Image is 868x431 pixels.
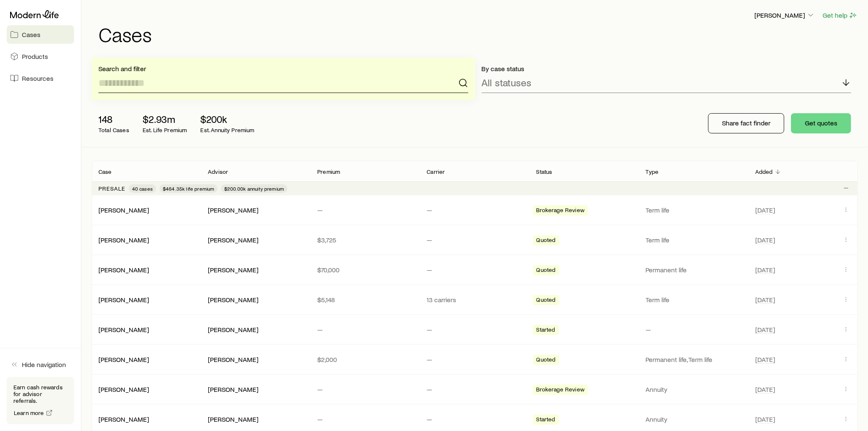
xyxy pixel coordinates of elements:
[317,266,413,274] p: $70,000
[708,113,784,133] button: Share fact finder
[755,355,775,364] span: [DATE]
[427,206,523,214] p: —
[7,69,74,88] a: Resources
[646,206,742,214] p: Term life
[208,266,258,274] div: [PERSON_NAME]
[427,325,523,334] p: —
[427,295,523,304] p: 13 carriers
[201,127,255,133] p: Est. Annuity Premium
[208,236,258,245] div: [PERSON_NAME]
[536,168,552,175] p: Status
[317,236,413,244] p: $3,725
[98,206,149,214] a: [PERSON_NAME]
[646,168,659,175] p: Type
[98,415,149,424] div: [PERSON_NAME]
[536,266,556,275] span: Quoted
[536,356,556,365] span: Quoted
[208,355,258,364] div: [PERSON_NAME]
[143,127,187,133] p: Est. Life Premium
[646,325,742,334] p: —
[755,325,775,334] span: [DATE]
[22,74,53,82] span: Resources
[646,266,742,274] p: Permanent life
[98,355,149,363] a: [PERSON_NAME]
[482,64,852,73] p: By case status
[754,11,815,21] button: [PERSON_NAME]
[98,236,149,245] div: [PERSON_NAME]
[13,384,67,404] p: Earn cash rewards for advisor referrals.
[482,77,532,88] p: All statuses
[317,295,413,304] p: $5,148
[7,377,74,424] div: Earn cash rewards for advisor referrals.Learn more
[224,185,284,192] span: $200.00k annuity premium
[7,47,74,66] a: Products
[22,30,40,39] span: Cases
[7,25,74,44] a: Cases
[427,266,523,274] p: —
[427,236,523,244] p: —
[755,236,775,244] span: [DATE]
[201,113,255,125] p: $200k
[755,206,775,214] span: [DATE]
[22,360,66,369] span: Hide navigation
[98,355,149,364] div: [PERSON_NAME]
[98,266,149,274] a: [PERSON_NAME]
[98,113,129,125] p: 148
[143,113,187,125] p: $2.93m
[98,168,112,175] p: Case
[163,185,214,192] span: $464.35k life premium
[98,295,149,304] div: [PERSON_NAME]
[536,296,556,305] span: Quoted
[317,168,340,175] p: Premium
[646,385,742,394] p: Annuity
[427,168,445,175] p: Carrier
[317,206,413,214] p: —
[427,355,523,364] p: —
[98,127,129,133] p: Total Cases
[98,295,149,303] a: [PERSON_NAME]
[317,415,413,423] p: —
[98,236,149,244] a: [PERSON_NAME]
[755,295,775,304] span: [DATE]
[317,385,413,394] p: —
[208,385,258,394] div: [PERSON_NAME]
[208,295,258,304] div: [PERSON_NAME]
[98,415,149,423] a: [PERSON_NAME]
[536,237,556,245] span: Quoted
[317,325,413,334] p: —
[755,385,775,394] span: [DATE]
[536,416,555,425] span: Started
[755,266,775,274] span: [DATE]
[536,326,555,335] span: Started
[98,24,858,44] h1: Cases
[755,415,775,423] span: [DATE]
[98,64,468,73] p: Search and filter
[208,206,258,215] div: [PERSON_NAME]
[754,11,815,19] p: [PERSON_NAME]
[646,295,742,304] p: Term life
[755,168,773,175] p: Added
[98,185,125,192] p: Presale
[98,325,149,334] div: [PERSON_NAME]
[208,325,258,334] div: [PERSON_NAME]
[98,266,149,274] div: [PERSON_NAME]
[791,113,851,133] button: Get quotes
[536,207,585,215] span: Brokerage Review
[208,168,228,175] p: Advisor
[822,11,858,20] button: Get help
[14,410,44,416] span: Learn more
[427,385,523,394] p: —
[722,119,770,127] p: Share fact finder
[646,415,742,423] p: Annuity
[536,386,585,395] span: Brokerage Review
[132,185,153,192] span: 40 cases
[98,206,149,215] div: [PERSON_NAME]
[98,385,149,394] div: [PERSON_NAME]
[208,415,258,424] div: [PERSON_NAME]
[427,415,523,423] p: —
[646,355,742,364] p: Permanent life, Term life
[317,355,413,364] p: $2,000
[22,52,48,61] span: Products
[98,385,149,393] a: [PERSON_NAME]
[7,355,74,374] button: Hide navigation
